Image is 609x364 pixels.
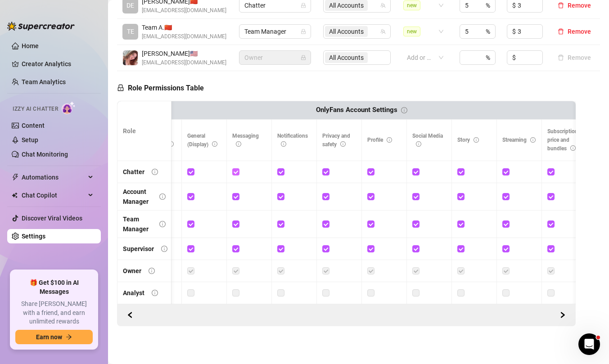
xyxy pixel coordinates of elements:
span: Team A. 🇨🇳 [142,22,226,32]
span: delete [558,2,564,9]
span: lock [301,29,306,34]
button: Scroll Forward [123,308,137,322]
span: arrow-right [66,334,72,340]
div: Account Manager [123,187,152,207]
span: Privacy and safety [322,133,350,148]
span: lock [117,84,124,91]
span: info-circle [152,290,158,296]
button: Remove [554,52,595,63]
a: Settings [22,233,45,240]
img: logo-BBDzfeDw.svg [7,22,75,31]
span: info-circle [152,169,158,175]
h5: Role Permissions Table [117,83,204,94]
span: [EMAIL_ADDRESS][DOMAIN_NAME] [142,32,226,41]
span: Remove [568,2,591,9]
a: Home [22,42,39,49]
span: All Accounts [329,27,364,36]
span: info-circle [236,141,241,147]
span: info-circle [212,141,217,147]
span: Owner [244,51,306,64]
span: info-circle [401,107,407,113]
span: info-circle [570,145,576,151]
a: Creator Analytics [22,57,94,71]
span: Izzy AI Chatter [13,105,58,113]
span: DE [126,0,134,10]
span: Share [PERSON_NAME] with a friend, and earn unlimited rewards [15,300,93,326]
span: new [403,0,420,10]
span: info-circle [149,268,155,274]
span: General (Display) [187,133,217,148]
div: Team Manager [123,214,152,234]
span: team [380,3,386,8]
span: Notifications [277,133,308,148]
span: info-circle [530,137,536,143]
span: Story [457,137,479,143]
span: 🎁 Get $100 in AI Messages [15,279,93,296]
button: Remove [554,26,595,37]
span: All Accounts [329,0,364,10]
span: Messaging [232,133,259,148]
a: Chat Monitoring [22,151,68,158]
a: Discover Viral Videos [22,215,82,222]
span: Earn now [36,333,62,341]
span: info-circle [159,193,166,200]
a: Team Analytics [22,78,66,85]
span: delete [558,28,564,35]
span: Social Media [412,133,443,148]
iframe: Intercom live chat [578,333,600,355]
span: Chat Copilot [22,188,86,202]
span: Subscription price and bundles [547,128,578,152]
span: [EMAIL_ADDRESS][DOMAIN_NAME] [142,58,226,67]
span: TE [127,27,134,36]
strong: OnlyFans Account Settings [316,106,397,114]
a: Setup [22,136,38,144]
span: Remove [568,28,591,35]
span: info-circle [474,137,479,143]
img: Amy August [123,50,138,65]
div: Chatter [123,167,144,177]
span: right [559,312,566,318]
span: thunderbolt [12,174,19,181]
span: left [127,312,133,318]
span: info-circle [161,246,167,252]
div: Analyst [123,288,144,298]
span: [PERSON_NAME] 🇺🇸 [142,49,226,58]
span: info-circle [281,141,286,147]
button: Scroll Backward [555,308,570,322]
div: Owner [123,266,141,276]
span: lock [301,3,306,8]
span: Automations [22,170,86,184]
th: Role [117,101,171,161]
button: Earn nowarrow-right [15,330,93,344]
span: Streaming [502,137,536,143]
img: Chat Copilot [12,192,18,198]
span: [EMAIL_ADDRESS][DOMAIN_NAME] [142,6,226,15]
span: All Accounts [325,26,368,37]
span: team [380,29,386,34]
span: Team Manager [244,25,306,38]
img: AI Chatter [62,101,76,114]
span: info-circle [416,141,421,147]
span: lock [301,55,306,60]
span: new [403,27,420,36]
span: info-circle [387,137,392,143]
span: Profile [367,137,392,143]
span: info-circle [159,221,166,227]
div: Supervisor [123,244,154,254]
span: info-circle [340,141,346,147]
a: Content [22,122,45,129]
